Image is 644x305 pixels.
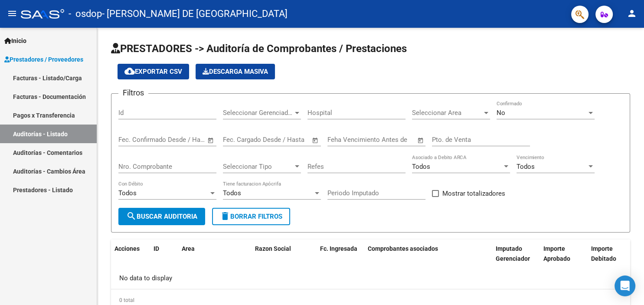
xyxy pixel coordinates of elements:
[266,136,308,144] input: Fecha fin
[126,213,197,220] span: Buscar Auditoria
[161,136,203,144] input: Fecha fin
[588,239,635,278] datatable-header-cell: Importe Debitado
[255,245,291,252] span: Razon Social
[182,245,195,252] span: Area
[442,188,505,199] span: Mostrar totalizadores
[118,64,189,79] button: Exportar CSV
[252,239,317,278] datatable-header-cell: Razon Social
[196,64,275,79] app-download-masive: Descarga masiva de comprobantes (adjuntos)
[7,8,17,19] mat-icon: menu
[118,208,205,225] button: Buscar Auditoria
[223,163,293,171] span: Seleccionar Tipo
[615,275,635,296] div: Open Intercom Messenger
[368,245,438,252] span: Comprobantes asociados
[118,87,148,99] h3: Filtros
[69,4,102,23] span: - osdop
[126,211,137,221] mat-icon: search
[102,4,288,23] span: - [PERSON_NAME] DE [GEOGRAPHIC_DATA]
[220,213,282,220] span: Borrar Filtros
[206,135,216,145] button: Open calendar
[111,267,630,289] div: No data to display
[220,211,230,221] mat-icon: delete
[317,239,364,278] datatable-header-cell: Fc. Ingresada
[412,163,430,171] span: Todos
[223,189,241,197] span: Todos
[497,109,505,117] span: No
[124,66,135,76] mat-icon: cloud_download
[311,135,320,145] button: Open calendar
[223,109,293,117] span: Seleccionar Gerenciador
[496,245,530,262] span: Imputado Gerenciador
[543,245,570,262] span: Importe Aprobado
[118,189,137,197] span: Todos
[4,36,26,46] span: Inicio
[4,55,83,64] span: Prestadores / Proveedores
[591,245,616,262] span: Importe Debitado
[118,136,154,144] input: Fecha inicio
[203,68,268,75] span: Descarga Masiva
[150,239,178,278] datatable-header-cell: ID
[114,245,140,252] span: Acciones
[492,239,540,278] datatable-header-cell: Imputado Gerenciador
[124,68,182,75] span: Exportar CSV
[212,208,290,225] button: Borrar Filtros
[412,109,482,117] span: Seleccionar Area
[111,43,407,55] span: PRESTADORES -> Auditoría de Comprobantes / Prestaciones
[320,245,357,252] span: Fc. Ingresada
[416,135,426,145] button: Open calendar
[364,239,492,278] datatable-header-cell: Comprobantes asociados
[517,163,535,171] span: Todos
[154,245,159,252] span: ID
[111,239,150,278] datatable-header-cell: Acciones
[196,64,275,79] button: Descarga Masiva
[223,136,258,144] input: Fecha inicio
[540,239,588,278] datatable-header-cell: Importe Aprobado
[178,239,239,278] datatable-header-cell: Area
[627,8,637,19] mat-icon: person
